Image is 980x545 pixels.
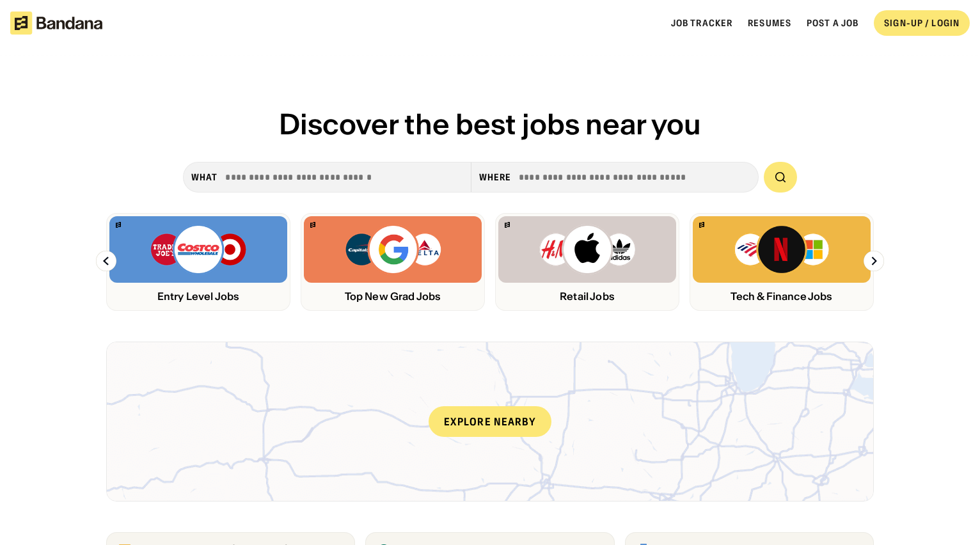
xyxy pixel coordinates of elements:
div: Tech & Finance Jobs [693,290,871,303]
div: Where [479,171,512,183]
img: Bandana logo [310,222,315,228]
div: SIGN-UP / LOGIN [884,17,960,29]
img: Left Arrow [96,251,116,271]
img: H&M, Apply, Adidas logos [539,224,636,275]
a: Resumes [748,17,791,29]
div: Entry Level Jobs [109,290,287,303]
img: Trader Joe’s, Costco, Target logos [150,224,247,275]
a: Post a job [807,17,858,29]
a: Bandana logoCapital One, Google, Delta logosTop New Grad Jobs [301,213,485,311]
div: what [191,171,217,183]
a: Bandana logoH&M, Apply, Adidas logosRetail Jobs [495,213,679,311]
img: Bandana logotype [10,12,102,35]
img: Bandana logo [116,222,121,228]
img: Bandana logo [699,222,704,228]
a: Bandana logoBank of America, Netflix, Microsoft logosTech & Finance Jobs [690,213,874,311]
a: Bandana logoTrader Joe’s, Costco, Target logosEntry Level Jobs [106,213,290,311]
div: Explore nearby [429,406,551,437]
a: Job Tracker [671,17,732,29]
a: Explore nearby [107,342,873,501]
img: Bank of America, Netflix, Microsoft logos [734,224,830,275]
img: Capital One, Google, Delta logos [344,224,441,275]
div: Top New Grad Jobs [304,290,482,303]
img: Bandana logo [505,222,510,228]
img: Right Arrow [864,251,884,271]
div: Retail Jobs [498,290,676,303]
span: Discover the best jobs near you [279,106,701,142]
